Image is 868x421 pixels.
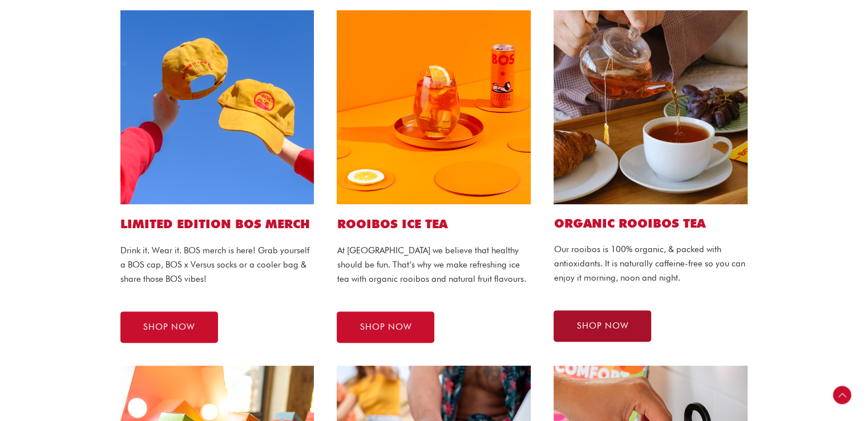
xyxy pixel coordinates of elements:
[554,310,651,342] a: SHOP NOW
[143,323,195,331] span: SHOP NOW
[360,323,411,331] span: SHOP NOW
[554,10,748,204] img: bos tea bags website1
[554,216,748,231] h2: Organic ROOIBOS TEA
[337,216,531,232] h1: ROOIBOS ICE TEA
[120,244,314,286] p: Drink it. Wear it. BOS merch is here! Grab yourself a BOS cap, BOS x Versus socks or a cooler bag...
[576,322,628,330] span: SHOP NOW
[337,244,531,286] p: At [GEOGRAPHIC_DATA] we believe that healthy should be fun. That’s why we make refreshing ice tea...
[120,216,314,232] h1: LIMITED EDITION BOS MERCH
[554,242,748,285] p: Our rooibos is 100% organic, & packed with antioxidants. It is naturally caffeine-free so you can...
[120,10,314,204] img: bos cap
[120,311,218,343] a: SHOP NOW
[337,311,434,343] a: SHOP NOW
